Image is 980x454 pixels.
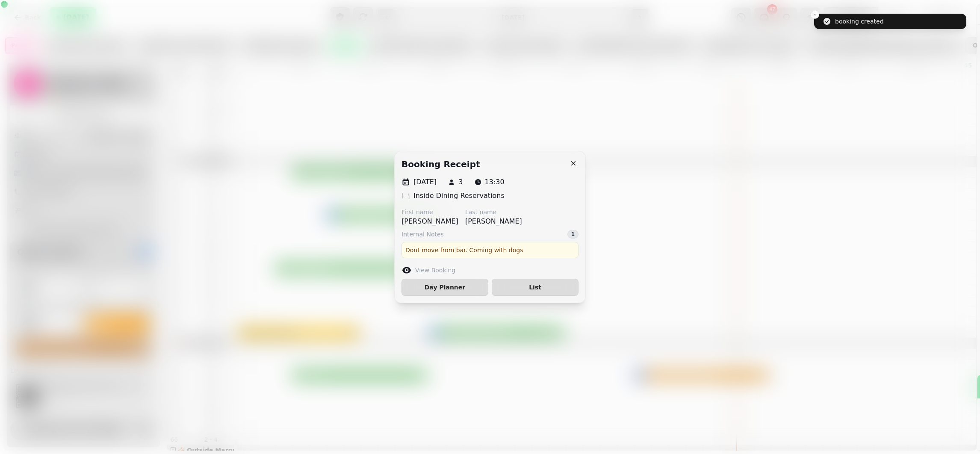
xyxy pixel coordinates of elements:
button: Day Planner [401,279,488,296]
label: View Booking [415,266,455,274]
h2: Booking receipt [401,158,480,170]
p: [DATE] [413,177,437,187]
label: Last name [465,208,522,216]
span: List [499,284,571,290]
label: First name [401,208,458,216]
button: List [492,279,579,296]
p: [PERSON_NAME] [401,216,458,227]
span: Internal Notes [401,230,444,239]
p: 🍽️ [401,191,410,201]
p: [PERSON_NAME] [465,216,522,227]
span: Day Planner [409,284,481,290]
div: Dont move from bar. Coming with dogs [401,242,579,258]
div: 1 [567,230,579,239]
p: 3 [458,177,463,187]
p: Inside Dining Reservations [413,191,505,201]
p: 13:30 [485,177,505,187]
